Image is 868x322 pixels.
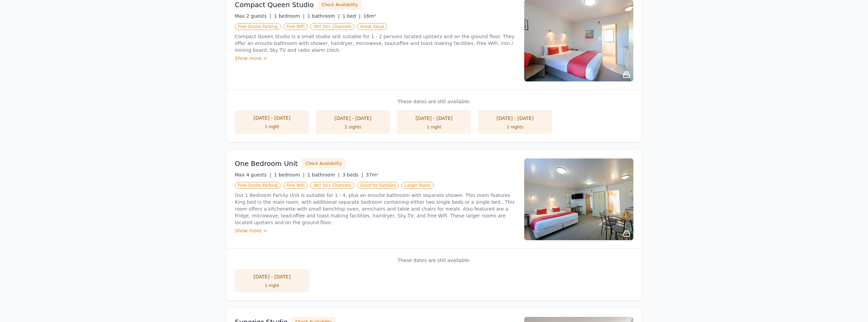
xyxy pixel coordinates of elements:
p: These dates are still available: [235,98,633,105]
span: 1 bed | [342,13,361,19]
div: 2 nights [323,124,383,130]
p: Compact Queen Studio is a small studio unit suitable for 1 - 2 persons located upstairs and on th... [235,33,516,53]
span: 1 bathroom | [307,172,340,178]
span: Max 4 guests | [235,172,271,178]
div: [DATE] - [DATE] [242,273,303,280]
button: Check Availability [302,158,345,169]
span: Great Value [357,23,387,30]
p: Our 1 Bedroom Family Unit is suitable for 1 - 4, plus an ensuite bathroom with separate shower. T... [235,192,516,226]
span: SKY 50+ Channels [310,182,354,189]
span: 16m² [363,13,376,19]
span: Free WiFi [283,23,308,30]
p: These dates are still available: [235,257,633,264]
div: 1 night [242,124,303,129]
span: 1 bedroom | [274,172,305,178]
div: [DATE] - [DATE] [242,114,303,121]
div: [DATE] - [DATE] [404,115,465,122]
span: Good for Families [357,182,399,189]
div: [DATE] - [DATE] [323,115,383,122]
span: SKY 50+ Channels [310,23,354,30]
div: Show more > [235,227,516,234]
span: Free Onsite Parking [235,23,281,30]
span: Free Onsite Parking [235,182,281,189]
div: 1 night [242,283,303,288]
span: 1 bedroom | [274,13,305,19]
div: 1 night [404,124,465,130]
h3: One Bedroom Unit [235,159,298,168]
span: Free WiFi [283,182,308,189]
span: 1 bathroom | [307,13,340,19]
span: Larger Room [401,182,434,189]
span: 37m² [366,172,379,178]
div: [DATE] - [DATE] [485,115,545,122]
div: 2 nights [485,124,545,130]
span: Max 2 guests | [235,13,271,19]
span: 3 beds | [342,172,363,178]
div: Show more > [235,55,516,62]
